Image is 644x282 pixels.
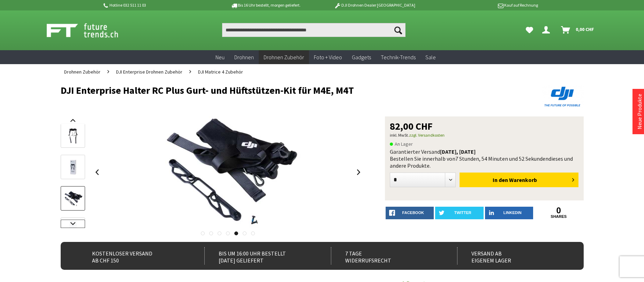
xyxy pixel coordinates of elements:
a: Technik-Trends [376,50,421,64]
span: In den [493,176,508,183]
a: shares [535,214,583,219]
p: Kauf auf Rechnung [429,1,538,9]
a: Dein Konto [539,23,555,37]
button: Suchen [391,23,406,37]
button: In den Warenkorb [460,173,578,187]
a: twitter [435,207,484,219]
div: 7 Tage Widerrufsrecht [331,247,442,265]
a: Drohnen Zubehör [61,64,104,79]
span: Sale [425,54,436,61]
span: Neu [215,54,225,61]
a: DJI Matrice 4 Zubehör [195,64,247,79]
span: Warenkorb [509,176,537,183]
b: [DATE], [DATE] [440,148,476,155]
span: LinkedIn [503,211,522,215]
span: Drohnen [234,54,254,61]
span: Gadgets [352,54,371,61]
span: facebook [402,211,424,215]
span: 0,00 CHF [576,24,594,35]
span: An Lager [390,140,413,148]
input: Produkt, Marke, Kategorie, EAN, Artikelnummer… [222,23,406,37]
div: Kostenloser Versand ab CHF 150 [78,247,189,265]
span: DJI Enterprise Drohnen Zubehör [116,69,182,75]
p: inkl. MwSt. [390,131,579,139]
span: Drohnen Zubehör [64,69,100,75]
div: Garantierter Versand Bestellen Sie innerhalb von dieses und andere Produkte. [390,148,579,169]
span: Foto + Video [314,54,342,61]
a: LinkedIn [485,207,533,219]
p: Hotline 032 511 11 03 [103,1,211,9]
p: Bis 16 Uhr bestellt, morgen geliefert. [211,1,320,9]
span: twitter [454,211,471,215]
a: Sale [421,50,441,64]
img: Shop Futuretrends - zur Startseite wechseln [47,22,134,39]
p: DJI Drohnen Dealer [GEOGRAPHIC_DATA] [320,1,429,9]
a: Neue Produkte [636,94,643,129]
span: Drohnen Zubehör [264,54,304,61]
img: DJI [542,85,584,108]
a: Drohnen Zubehör [259,50,309,64]
a: Meine Favoriten [522,23,537,37]
a: Drohnen [229,50,259,64]
span: Technik-Trends [381,54,416,61]
a: zzgl. Versandkosten [409,132,445,138]
a: DJI Enterprise Drohnen Zubehör [113,64,186,79]
span: DJI Matrice 4 Zubehör [198,69,243,75]
a: 0 [535,207,583,214]
div: Versand ab eigenem Lager [457,247,568,265]
a: Foto + Video [309,50,347,64]
span: 82,00 CHF [390,121,433,131]
a: Warenkorb [558,23,598,37]
span: 7 Stunden, 54 Minuten und 52 Sekunden [455,155,548,162]
a: Gadgets [347,50,376,64]
h1: DJI Enterprise Halter RC Plus Gurt- und Hüftstützen-Kit für M4E, M4T [61,85,479,96]
a: Neu [211,50,229,64]
div: Bis um 16:00 Uhr bestellt [DATE] geliefert [204,247,316,265]
a: facebook [386,207,434,219]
